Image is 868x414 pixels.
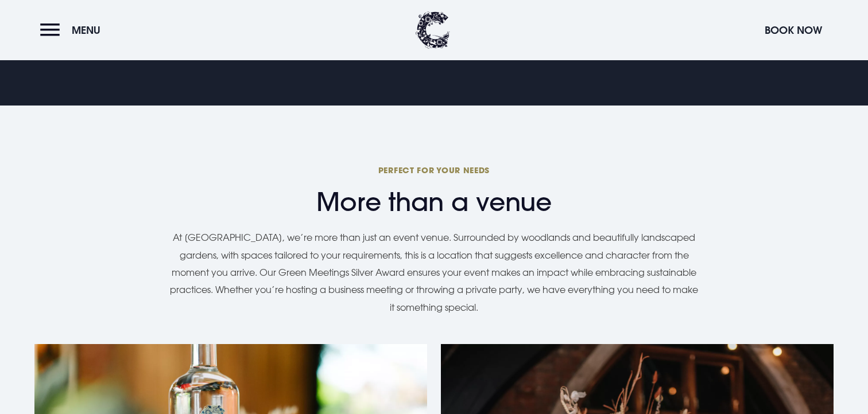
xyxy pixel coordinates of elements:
span: Menu [72,24,100,37]
p: At [GEOGRAPHIC_DATA], we’re more than just an event venue. Surrounded by woodlands and beautifull... [170,229,698,316]
img: Clandeboye Lodge [416,11,450,49]
button: Book Now [759,18,828,42]
span: Perfect for your needs [170,165,698,175]
button: Menu [40,18,106,42]
h2: More than a venue [170,165,698,217]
